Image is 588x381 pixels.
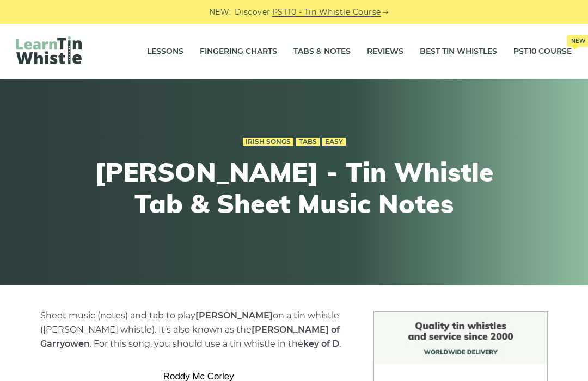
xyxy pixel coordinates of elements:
img: LearnTinWhistle.com [16,36,82,64]
strong: [PERSON_NAME] of Garryowen [40,324,340,349]
a: Tabs [296,138,320,146]
p: Sheet music (notes) and tab to play on a tin whistle ([PERSON_NAME] whistle). It’s also known as ... [40,309,358,351]
a: PST10 CourseNew [513,38,572,65]
a: Reviews [367,38,403,65]
a: Tabs & Notes [293,38,351,65]
a: Irish Songs [243,138,293,146]
a: Lessons [147,38,183,65]
a: Fingering Charts [200,38,277,65]
a: Best Tin Whistles [420,38,497,65]
h1: [PERSON_NAME] - Tin Whistle Tab & Sheet Music Notes [94,157,494,219]
strong: [PERSON_NAME] [195,310,273,321]
a: Easy [322,138,346,146]
strong: key of D [303,339,339,349]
